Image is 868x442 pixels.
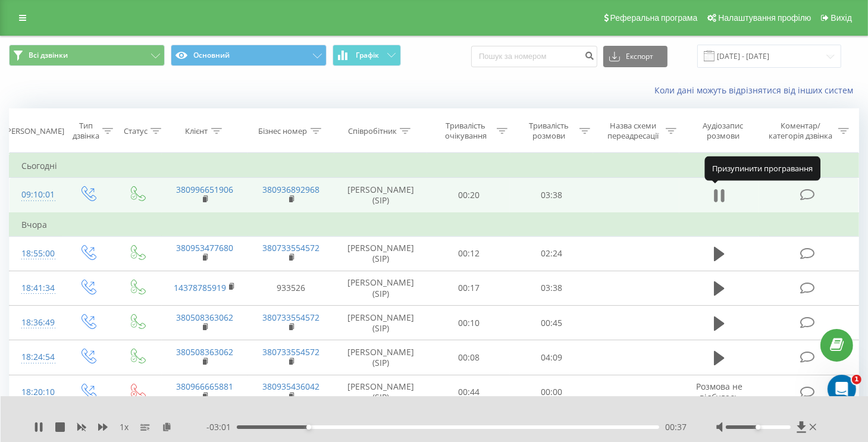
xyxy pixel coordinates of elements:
a: 380508363062 [176,312,233,323]
td: 03:38 [510,271,593,305]
div: Accessibility label [756,425,761,430]
span: - 03:01 [206,421,237,433]
iframe: Intercom live chat [828,375,856,403]
div: Клієнт [186,126,208,136]
td: [PERSON_NAME] (SIP) [334,271,427,305]
td: [PERSON_NAME] (SIP) [334,306,427,340]
span: Налаштування профілю [718,13,811,23]
button: Графік [333,45,401,66]
td: 00:17 [427,271,510,305]
span: Всі дзвінки [29,51,68,60]
div: Accessibility label [306,425,311,430]
span: 1 [852,375,861,384]
td: 00:12 [427,236,510,271]
a: 380733554572 [262,346,319,358]
a: 380935436042 [262,381,319,392]
div: Коментар/категорія дзвінка [766,121,835,141]
a: 380936892968 [262,184,319,195]
div: Назва схеми переадресації [604,121,663,141]
a: 380733554572 [262,312,319,323]
a: 380953477680 [176,242,233,253]
button: Основний [171,45,327,66]
div: Бізнес номер [259,126,308,136]
button: Всі дзвінки [9,45,165,66]
div: 18:24:54 [21,346,51,369]
div: Тривалість розмови [521,121,576,141]
span: Вихід [831,13,852,23]
td: 933526 [248,271,334,305]
div: Тип дзвінка [73,121,99,141]
div: [PERSON_NAME] [4,126,64,136]
div: Співробітник [348,126,397,136]
a: 380966665881 [176,381,233,392]
input: Пошук за номером [471,46,597,67]
td: 00:44 [427,375,510,409]
span: Реферальна програма [610,13,698,23]
td: 00:20 [427,178,510,213]
div: Тривалість очікування [438,121,493,141]
div: Аудіозапис розмови [690,121,756,141]
span: 00:37 [665,421,687,433]
span: Графік [356,51,379,59]
td: [PERSON_NAME] (SIP) [334,375,427,409]
a: 14378785919 [174,282,226,293]
div: 18:41:34 [21,277,51,300]
td: 00:08 [427,340,510,375]
td: 03:38 [510,178,593,213]
a: 380996651906 [176,184,233,195]
td: 00:00 [510,375,593,409]
button: Експорт [603,46,668,67]
a: Коли дані можуть відрізнятися вiд інших систем [654,84,859,96]
td: 00:45 [510,306,593,340]
div: 09:10:01 [21,183,51,206]
td: 00:10 [427,306,510,340]
div: 18:20:10 [21,381,51,404]
td: 04:09 [510,340,593,375]
span: 1 x [120,421,129,433]
a: 380508363062 [176,346,233,358]
td: Сьогодні [10,154,859,178]
td: Вчора [10,213,859,237]
a: 380733554572 [262,242,319,253]
div: 18:55:00 [21,242,51,265]
td: [PERSON_NAME] (SIP) [334,236,427,271]
td: [PERSON_NAME] (SIP) [334,178,427,213]
span: Розмова не відбулась [696,381,742,403]
td: [PERSON_NAME] (SIP) [334,340,427,375]
div: Призупинити програвання [704,156,820,180]
td: 02:24 [510,236,593,271]
div: Статус [124,126,148,136]
div: 18:36:49 [21,311,51,334]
